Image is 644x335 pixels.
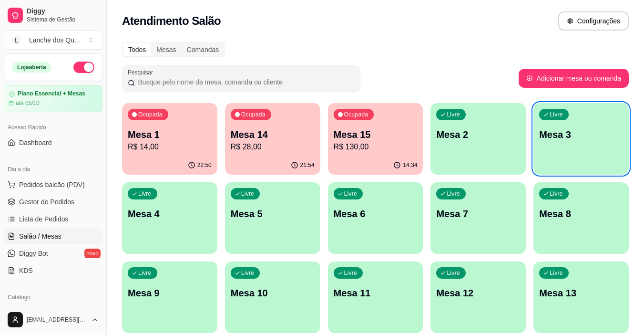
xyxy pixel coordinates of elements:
span: Diggy Bot [19,249,48,258]
p: Livre [138,269,152,277]
p: R$ 28,00 [231,141,315,153]
button: Alterar Status [73,62,94,73]
button: Select a team [4,31,102,50]
p: Mesa 15 [334,128,418,141]
p: Livre [138,190,152,198]
a: DiggySistema de Gestão [4,4,102,27]
p: Mesa 9 [128,286,212,300]
p: Mesa 8 [539,207,623,220]
button: LivreMesa 10 [225,262,320,333]
button: OcupadaMesa 1R$ 14,0022:50 [122,103,217,175]
span: L [12,35,21,45]
span: KDS [19,266,33,275]
button: OcupadaMesa 15R$ 130,0014:34 [328,103,423,175]
span: Pedidos balcão (PDV) [19,180,85,189]
p: Mesa 10 [231,286,315,300]
p: Mesa 3 [539,128,623,141]
article: Plano Essencial + Mesas [18,90,85,97]
button: Configurações [558,11,629,31]
p: Mesa 12 [436,286,520,300]
span: Diggy [27,7,99,16]
button: LivreMesa 3 [533,103,629,175]
p: R$ 130,00 [334,141,418,153]
p: Livre [447,269,460,277]
div: Acesso Rápido [4,120,102,135]
article: até 05/10 [16,99,40,107]
p: Ocupada [138,111,163,118]
button: LivreMesa 6 [328,182,423,254]
p: Mesa 13 [539,286,623,300]
a: Salão / Mesas [4,229,102,244]
button: LivreMesa 2 [430,103,526,175]
p: Mesa 2 [436,128,520,141]
div: Loja aberta [12,62,51,73]
a: KDS [4,263,102,278]
p: Mesa 6 [334,207,418,220]
span: Gestor de Pedidos [19,197,74,207]
p: R$ 14,00 [128,141,212,153]
span: Lista de Pedidos [19,214,69,224]
div: Lanche dos Qu ... [29,35,80,45]
button: LivreMesa 11 [328,262,423,333]
p: 21:54 [300,161,315,169]
button: LivreMesa 9 [122,262,217,333]
p: Livre [344,269,358,277]
div: Mesas [151,43,181,56]
p: Livre [550,190,563,198]
p: Livre [241,269,255,277]
p: 14:34 [403,161,417,169]
div: Comandas [182,43,225,56]
p: Livre [447,190,460,198]
p: Ocupada [344,111,368,118]
p: Livre [241,190,255,198]
p: Mesa 5 [231,207,315,220]
span: [EMAIL_ADDRESS][DOMAIN_NAME] [27,316,87,324]
div: Todos [123,43,151,56]
p: 22:50 [197,161,212,169]
a: Diggy Botnovo [4,246,102,261]
p: Livre [344,190,358,198]
p: Livre [447,111,460,118]
span: Salão / Mesas [19,231,61,241]
a: Lista de Pedidos [4,211,102,227]
span: Sistema de Gestão [27,16,99,23]
p: Mesa 14 [231,128,315,141]
button: OcupadaMesa 14R$ 28,0021:54 [225,103,320,175]
a: Plano Essencial + Mesasaté 05/10 [4,85,102,112]
a: Gestor de Pedidos [4,194,102,209]
button: Pedidos balcão (PDV) [4,177,102,192]
p: Mesa 1 [128,128,212,141]
p: Mesa 11 [334,286,418,300]
label: Pesquisar [128,68,156,76]
button: LivreMesa 5 [225,182,320,254]
span: Dashboard [19,138,52,147]
button: LivreMesa 13 [533,262,629,333]
p: Livre [550,269,563,277]
button: LivreMesa 4 [122,182,217,254]
h2: Atendimento Salão [122,13,221,29]
p: Mesa 4 [128,207,212,220]
p: Ocupada [241,111,266,118]
p: Livre [550,111,563,118]
button: LivreMesa 12 [430,262,526,333]
button: Adicionar mesa ou comanda [519,69,629,88]
button: LivreMesa 7 [430,182,526,254]
div: Dia a dia [4,162,102,177]
input: Pesquisar [135,77,355,87]
a: Dashboard [4,135,102,150]
div: Catálogo [4,290,102,305]
button: [EMAIL_ADDRESS][DOMAIN_NAME] [4,308,102,331]
p: Mesa 7 [436,207,520,220]
button: LivreMesa 8 [533,182,629,254]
